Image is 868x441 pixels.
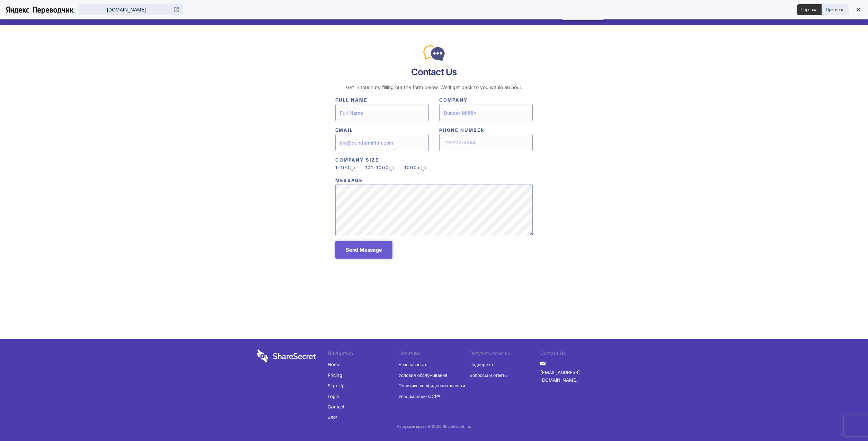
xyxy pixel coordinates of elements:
[469,349,540,359] li: Получить помощь
[335,241,392,259] button: Send Message
[335,134,429,151] input: jim@dundermifflin.com
[439,134,533,151] input: 111-222-3344
[801,7,817,12] span: Перевод
[79,4,183,15] a: [DOMAIN_NAME]
[6,6,30,14] a: Искать в Яндексе
[335,176,533,184] label: Message
[404,164,426,171] label: 1000+
[826,7,844,12] span: Оригинал
[399,359,427,370] a: Безопасность
[328,391,339,401] a: Login
[439,104,533,121] input: Dunder Mifflin
[469,370,507,380] a: Вопросы и ответы
[469,359,493,370] a: Поддержка
[328,412,337,422] a: Блог
[328,370,342,380] a: Pricing
[335,96,429,104] label: Full Name
[540,367,611,386] a: [EMAIL_ADDRESS][DOMAIN_NAME]
[439,96,533,104] label: Company
[350,166,355,171] input: 1-100
[328,380,345,391] a: Sign Up
[399,349,470,359] li: Политики
[797,4,822,15] button: Перевод
[328,401,344,412] a: Contact
[257,349,316,363] img: logo-wordmark-white-trans-d4663122ce5f474addd5e946df7df03e33cb6a1c49d2221995e7729f52c070b2.svg
[439,126,533,134] label: Phone Number
[399,391,441,401] a: Уведомление CCPA
[399,370,448,380] a: Условия обслуживания
[389,166,394,171] input: 101-1000
[335,84,533,91] p: Get in touch by filling out the form below. We’ll get back to you within an hour.
[335,156,533,164] label: Company Size
[335,126,429,134] label: Email
[33,6,74,14] a: Яндекс Переводчик – словарь и онлайн перевод на английский, русский, немецкий, французский, украи...
[328,359,340,370] a: Home
[328,349,399,359] li: Navigation
[540,349,611,359] li: Contact Us
[399,380,465,391] a: Политика конфиденциальности
[822,4,849,15] button: Оригинал
[854,6,862,14] button: Закрыть
[421,166,426,171] input: 1000+
[335,67,533,78] h1: Contact Us
[365,164,394,171] label: 101-1000
[335,164,355,171] label: 1-100
[335,104,429,121] input: Full Name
